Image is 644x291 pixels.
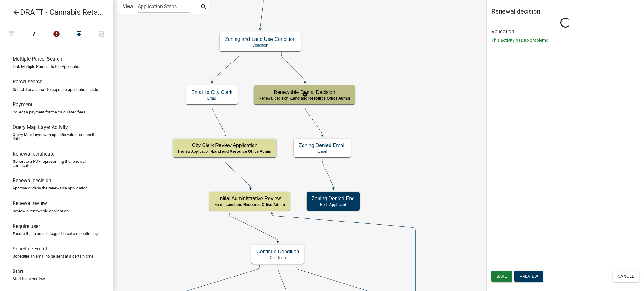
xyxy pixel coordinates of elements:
span: Applicant [329,202,347,207]
h5: Renewal decision [491,8,639,15]
h5: Email to City Clerk [191,89,233,95]
i: compare_arrows [31,30,38,39]
p: Schedule an email to be sent at a certain time [13,254,93,258]
button: Publish [68,28,90,41]
h5: Zoning Denied End [312,195,355,201]
i: open_in_browser [8,30,15,39]
p: Approve or deny the renewable application [13,186,87,190]
p: This activity has no problems [491,37,639,44]
p: Review Application - [178,149,271,154]
button: Save [90,28,113,41]
h6: Payment [13,102,32,107]
button: Cancel [613,271,639,282]
p: Indicate geographic context by adding a point or polygon. [13,38,101,46]
i: search [200,3,208,12]
i: error [53,30,60,39]
h6: Renewal decision [13,178,51,184]
h6: Query Map Layer Activity [13,124,68,130]
h6: Renewal review [13,200,47,206]
i: publish [75,30,83,39]
span: Land and Resource Office Admin [212,149,271,154]
div: Workflow actions [0,28,113,43]
p: Link Multiple Parcels to the Application [13,64,81,69]
button: 3 problems in this workflow [45,28,68,41]
p: Email [191,96,233,101]
p: Email [299,149,346,154]
h5: Continue Condition [256,249,299,255]
h6: Schedule Email [13,246,47,252]
p: Query Map Layer with specific value for specific data [13,133,101,141]
p: Condition [225,43,296,47]
h6: Require user [13,223,40,229]
p: Renewal decision - [259,96,350,101]
p: Generate a PDF representing the renewal certificate [13,159,101,167]
span: Land and Resource Office Admin [291,96,350,101]
button: Save [491,271,512,282]
p: Start the workflow [13,277,45,281]
p: Condition [256,255,299,260]
p: Search for a parcel to populate application fields [13,87,98,91]
span: Save [497,274,507,279]
p: End - [312,202,355,207]
h5: City Clerk Review Application [178,142,271,148]
i: arrow_back [13,8,20,17]
h6: Start [13,268,23,274]
h5: Zoning Denied Email [299,142,346,148]
h6: Parcel search [13,79,42,85]
button: search [199,3,209,13]
span: Land and Resource Office Admin [225,202,285,207]
button: Test Workflow [0,28,23,41]
p: Collect a payment for the calculated fees [13,110,86,114]
h5: Initial Administrative Review [214,195,285,201]
a: DRAFT - Cannabis Retail Registration [5,5,103,19]
h5: Zoning and Land Use Condition [225,36,296,42]
button: Preview [514,271,543,282]
i: save [98,30,105,39]
p: Review a renewable application [13,209,69,213]
h6: Validation [491,29,639,35]
p: Ensure that a user is logged in before continuing [13,232,98,236]
h6: Renewal certificate [13,151,54,157]
button: Auto Layout [23,28,45,41]
h6: Multiple Parcel Search [13,56,62,62]
h5: Renewable Denial Decision [259,89,350,95]
p: Form - [214,202,285,207]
